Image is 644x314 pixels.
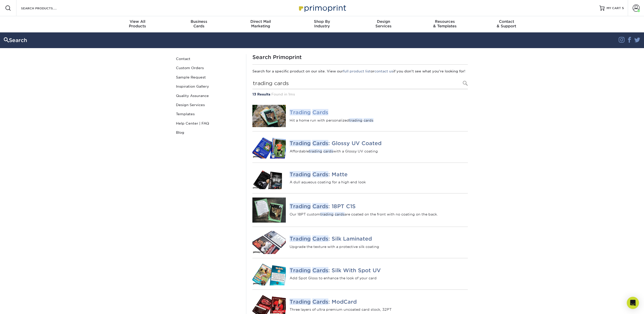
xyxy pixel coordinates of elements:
a: Design Services [174,100,242,109]
em: cards [323,149,333,153]
em: Cards [312,267,328,273]
img: Trading Cards: Matte [252,167,286,189]
a: Trading Cards: 18PT C1S Trading Cards: 18PT C1S Our 18PT customtrading cardsare coated on the fro... [252,193,468,227]
a: Trading Cards: Silk Laminated Trading Cards: Silk Laminated Upgrade the texture with a protective... [252,227,468,258]
a: View AllProducts [107,16,168,32]
a: Direct MailMarketing [230,16,291,32]
em: Cards [312,203,328,209]
img: Trading Cards [252,105,286,127]
img: Trading Cards: Glossy UV Coated [252,135,286,159]
a: Help Center | FAQ [174,119,242,128]
h1: Search Primoprint [252,54,468,60]
a: Templates [174,109,242,119]
p: Hit a home run with personalized [290,117,468,123]
em: trading [320,212,334,216]
em: Trading [290,109,311,115]
em: cards [335,212,345,216]
p: Three layers of ultra premium uncoated card stock, 32PT [290,307,468,312]
p: Affordable with a Glossy UV coating [290,149,468,154]
a: Trading Cards: Glossy UV Coated Trading Cards: Glossy UV Coated Affordabletrading cardswith a Glo... [252,131,468,163]
span: Contact [476,19,537,24]
a: BusinessCards [168,16,230,32]
em: Trading [290,203,311,209]
div: Marketing [230,19,291,28]
em: Trading [290,267,311,273]
p: A dull aqueous coating for a high end look [290,180,468,185]
img: Trading Cards: 18PT C1S [252,198,286,223]
span: Resources [414,19,476,24]
img: Trading Cards: Silk Laminated [252,231,286,254]
span: Business [168,19,230,24]
h4: : 18PT C1S [290,203,468,209]
div: Open Intercom Messenger [627,297,639,309]
span: 5 [622,6,624,10]
a: Custom Orders [174,63,242,72]
span: Direct Mail [230,19,291,24]
em: Cards [312,140,328,146]
h4: : Silk With Spot UV [290,267,468,273]
input: SEARCH PRODUCTS..... [21,5,70,11]
em: trading [349,118,363,122]
a: contact us [374,69,393,73]
div: Services [353,19,414,28]
p: Search for a specific product on our site. View our or if you don't see what you're looking for! [252,69,468,74]
a: Trading Cards: Matte Trading Cards: Matte A dull aqueous coating for a high end look [252,163,468,193]
input: Search Products... [252,78,468,90]
p: Add Spot Gloss to enhance the look of your card [290,276,468,281]
span: View All [107,19,168,24]
div: Industry [291,19,353,28]
span: Design [353,19,414,24]
em: Cards [312,171,328,178]
a: Sample Request [174,73,242,82]
p: Our 18PT custom are coated on the front with no coating on the back. [290,211,468,217]
h4: : Silk Laminated [290,236,468,242]
div: Cards [168,19,230,28]
img: Primoprint [297,3,347,13]
h4: : ModCard [290,299,468,305]
a: Inspiration Gallery [174,82,242,91]
em: Trading [290,298,311,305]
strong: 13 Results [252,92,270,96]
a: Contact& Support [476,16,537,32]
em: cards [364,118,373,122]
a: Trading Cards Trading Cards Hit a home run with personalizedtrading cards [252,101,468,131]
em: trading [309,149,322,153]
div: & Support [476,19,537,28]
em: Trading [290,235,311,242]
div: & Templates [414,19,476,28]
h4: : Matte [290,171,468,178]
em: Trading [290,140,311,146]
a: Trading Cards: Silk With Spot UV Trading Cards: Silk With Spot UV Add Spot Gloss to enhance the l... [252,258,468,289]
a: Shop ByIndustry [291,16,353,32]
em: Cards [312,109,328,115]
em: Cards [312,235,328,242]
a: DesignServices [353,16,414,32]
img: Trading Cards: Silk With Spot UV [252,262,286,285]
div: Products [107,19,168,28]
em: Cards [312,298,328,305]
em: Trading [290,171,311,178]
a: Blog [174,128,242,137]
a: Contact [174,54,242,63]
a: Quality Assurance [174,91,242,100]
span: Shop By [291,19,353,24]
a: Resources& Templates [414,16,476,32]
span: MY CART [607,6,621,10]
p: Upgrade the texture with a protective silk coating [290,244,468,249]
span: Found in 1ms [271,92,295,96]
h4: : Glossy UV Coated [290,140,468,146]
a: full product list [343,69,371,73]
